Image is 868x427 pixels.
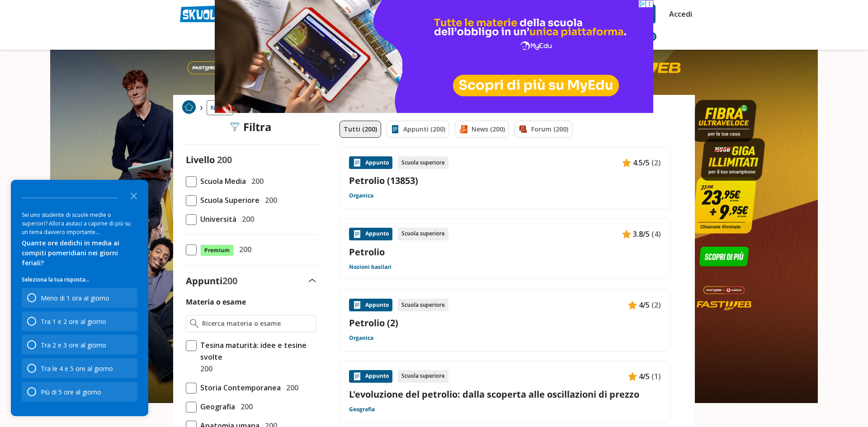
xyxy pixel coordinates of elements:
div: Survey [11,180,148,416]
div: Appunto [349,370,392,383]
img: Apri e chiudi sezione [309,279,316,282]
img: Appunti filtro contenuto [391,125,400,134]
span: 200 [238,213,254,225]
img: Appunti contenuto [353,372,362,381]
div: Filtra [231,121,272,133]
div: Quante ore dedichi in media ai compiti pomeridiani nei giorni feriali? [22,238,137,268]
a: Ricerca [207,100,233,115]
div: Sei uno studente di scuole medie o superiori? Allora aiutaci a capirne di più su un tema davvero ... [22,211,137,236]
input: Ricerca materia o esame [202,319,312,328]
div: Più di 5 ore al giorno [41,388,101,396]
div: Tra 1 e 2 ore al giorno [22,311,137,331]
span: Scuola Media [197,175,246,187]
img: Appunti contenuto [628,300,637,310]
span: Geografia [197,401,235,413]
img: Appunti contenuto [622,230,631,239]
div: Appunto [349,299,392,311]
a: Appunti (200) [387,121,449,138]
div: Tra le 4 e 5 ore al giorno [22,358,137,378]
span: Storia Contemporanea [197,382,281,394]
span: Scuola Superiore [197,194,259,206]
img: Appunti contenuto [622,158,631,167]
div: Scuola superiore [398,156,448,169]
a: Organica [349,334,373,342]
div: Meno di 1 ora al giorno [41,294,109,302]
div: Tra le 4 e 5 ore al giorno [41,364,113,373]
span: Premium [200,244,234,256]
a: Petrolio (13853) [349,174,661,187]
div: Appunto [349,228,392,240]
p: Seleziona la tua risposta... [22,275,137,284]
label: Livello [186,154,215,166]
span: 3.8/5 [633,228,650,240]
img: Forum filtro contenuto [519,125,528,134]
div: Tra 2 e 3 ore al giorno [22,335,137,355]
a: Nozioni basilari [349,263,392,271]
a: Accedi [669,5,688,23]
a: Home [182,100,196,115]
img: Filtra filtri mobile [231,122,240,131]
img: Ricerca materia o esame [190,319,198,328]
img: Appunti contenuto [628,372,637,381]
img: Appunti contenuto [353,230,362,239]
button: Close the survey [125,186,143,204]
a: Geografia [349,406,375,413]
div: Scuola superiore [398,299,448,311]
span: 4/5 [639,371,650,382]
span: 200 [283,382,298,394]
span: 200 [261,194,277,206]
label: Materia o esame [186,297,246,307]
span: (2) [651,157,661,169]
div: Scuola superiore [398,370,448,383]
a: Tutti (200) [340,121,381,138]
span: 200 [197,363,212,375]
span: 200 [248,175,264,187]
img: Appunti contenuto [353,158,362,167]
div: Appunto [349,156,392,169]
span: 200 [222,275,237,287]
a: Petrolio (2) [349,317,661,329]
div: Più di 5 ore al giorno [22,382,137,402]
span: 4/5 [639,299,650,311]
span: Università [197,213,236,225]
div: Tra 1 e 2 ore al giorno [41,317,106,326]
span: (1) [651,371,661,382]
div: Meno di 1 ora al giorno [22,288,137,308]
img: News filtro contenuto [459,125,468,134]
span: (4) [651,228,661,240]
span: 200 [236,244,251,255]
span: 200 [237,401,253,413]
a: Forum (200) [514,121,572,138]
span: 4.5/5 [633,157,650,169]
div: Scuola superiore [398,228,448,240]
span: (2) [651,299,661,311]
img: Home [182,100,196,114]
a: Petrolio [349,246,661,258]
div: Tra 2 e 3 ore al giorno [41,341,106,349]
a: News (200) [455,121,509,138]
a: Organica [349,192,373,199]
label: Appunti [186,275,237,287]
a: L'evoluzione del petrolio: dalla scoperta alle oscillazioni di prezzo [349,388,661,400]
span: 200 [217,154,232,166]
span: Tesina maturità: idee e tesine svolte [197,339,316,363]
img: Appunti contenuto [353,300,362,310]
